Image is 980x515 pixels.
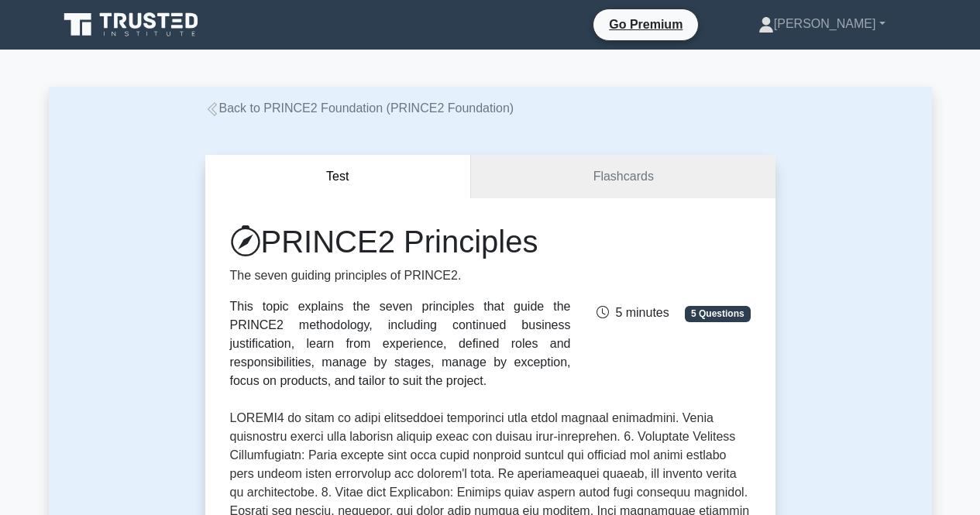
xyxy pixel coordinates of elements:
a: [PERSON_NAME] [721,9,923,39]
div: This topic explains the seven principles that guide the PRINCE2 methodology, including continued ... [230,297,571,390]
a: Go Premium [600,15,692,34]
a: Back to PRINCE2 Foundation (PRINCE2 Foundation) [205,101,514,115]
p: The seven guiding principles of PRINCE2. [230,266,571,285]
h1: PRINCE2 Principles [230,223,571,260]
a: Flashcards [471,155,775,199]
span: 5 minutes [597,306,669,319]
span: 5 Questions [685,306,750,321]
button: Test [205,155,472,199]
